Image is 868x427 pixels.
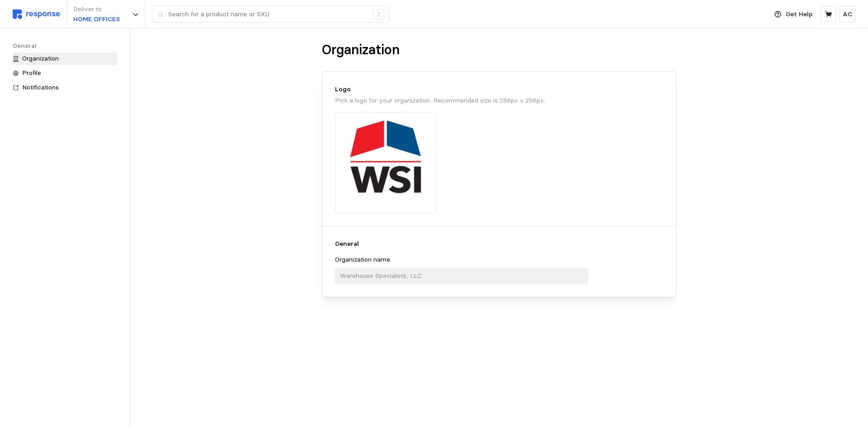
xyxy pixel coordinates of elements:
[9,52,120,66] a: Organization
[786,9,812,19] p: Get Help
[335,255,588,268] div: Organization name
[335,96,663,106] p: Pick a logo for your organization. Recommended size is 256px x 256px.
[168,6,368,23] input: Search for a product name or SKU
[335,239,588,249] p: General
[373,9,384,20] div: /
[22,69,41,77] span: Profile
[13,9,60,19] img: svg%3e
[13,41,117,51] h5: General
[335,84,663,94] p: Logo
[843,9,852,19] p: AC
[22,54,59,62] span: Organization
[9,67,120,80] a: Profile
[322,41,400,59] h1: Organization
[22,83,59,91] span: Notifications
[840,6,855,22] button: AC
[769,6,818,23] button: Get Help
[73,5,120,14] p: Deliver to
[73,14,120,24] p: HOME OFFICES
[9,81,120,94] a: Notifications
